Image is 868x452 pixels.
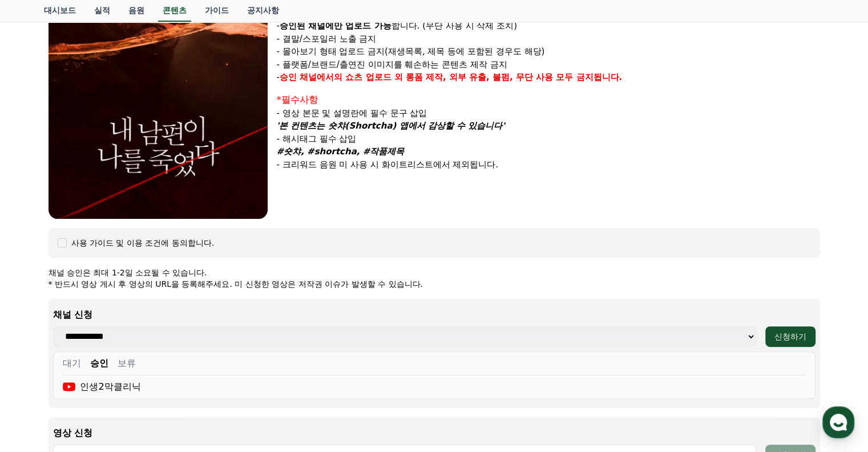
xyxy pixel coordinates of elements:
[75,357,147,386] a: 대화
[53,426,815,440] p: 영상 신청
[277,158,820,171] p: - 크리워드 음원 미 사용 시 화이트리스트에서 제외됩니다.
[71,237,215,249] div: 사용 가이드 및 이용 조건에 동의합니다.
[147,357,219,386] a: 설정
[277,33,820,46] p: - 결말/스포일러 노출 금지
[63,380,141,394] div: 인생2막클리닉
[3,357,75,386] a: 홈
[765,326,815,347] button: 신청하기
[280,21,391,31] strong: 승인된 채널에만 업로드 가능
[774,331,806,342] div: 신청하기
[118,357,136,370] button: 보류
[277,133,820,146] p: - 해시태그 필수 삽입
[104,375,118,384] span: 대화
[63,357,81,370] button: 대기
[277,107,820,120] p: - 영상 본문 및 설명란에 필수 문구 삽입
[277,146,405,157] em: #숏챠, #shortcha, #작품제목
[277,93,820,107] div: *필수사항
[277,71,820,84] p: -
[90,357,108,370] button: 승인
[176,374,190,383] span: 설정
[49,278,820,290] p: * 반드시 영상 게시 후 영상의 URL을 등록해주세요. 미 신청한 영상은 저작권 이슈가 발생할 수 있습니다.
[277,58,820,71] p: - 플랫폼/브랜드/출연진 이미지를 훼손하는 콘텐츠 제작 금지
[53,308,815,322] p: 채널 신청
[277,19,820,33] p: - 합니다. (무단 사용 시 삭제 조치)
[36,374,43,383] span: 홈
[277,45,820,58] p: - 몰아보기 형태 업로드 금지(재생목록, 제목 등에 포함된 경우도 해당)
[277,121,505,131] em: '본 컨텐츠는 숏챠(Shortcha) 앱에서 감상할 수 있습니다'
[49,267,820,278] p: 채널 승인은 최대 1-2일 소요될 수 있습니다.
[280,72,403,82] strong: 승인 채널에서의 쇼츠 업로드 외
[406,72,623,82] strong: 롱폼 제작, 외부 유출, 불펌, 무단 사용 모두 금지됩니다.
